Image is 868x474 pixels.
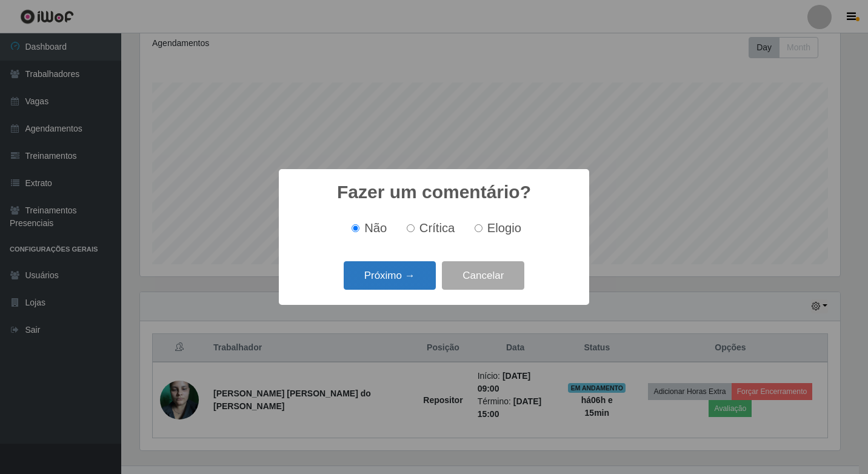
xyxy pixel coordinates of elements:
h2: Fazer um comentário? [337,181,531,203]
input: Elogio [475,224,482,232]
input: Crítica [407,224,415,232]
span: Crítica [419,221,455,235]
button: Próximo → [344,261,436,290]
span: Não [364,221,387,235]
button: Cancelar [442,261,524,290]
span: Elogio [487,221,521,235]
input: Não [352,224,359,232]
